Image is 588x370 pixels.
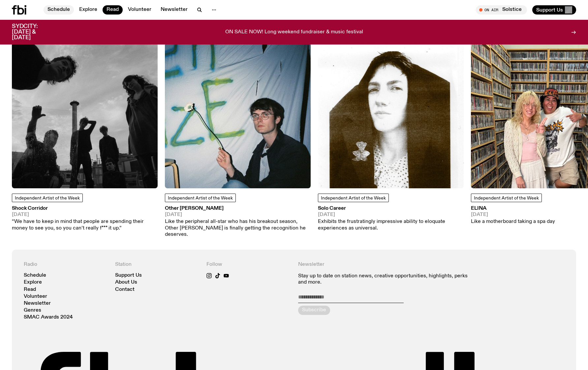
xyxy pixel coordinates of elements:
p: Like a motherboard taking a spa day [471,219,555,225]
a: Schedule [44,5,74,15]
a: Independent Artist of the Week [12,194,83,202]
a: Shock Corridor[DATE]“We have to keep in mind that people are spending their money to see you, so ... [12,206,158,231]
a: Newsletter [24,301,51,306]
h4: Radio [24,262,107,268]
span: Independent Artist of the Week [168,196,233,200]
span: Independent Artist of the Week [15,196,80,200]
h3: Other [PERSON_NAME] [165,206,311,211]
h3: Shock Corridor [12,206,158,211]
img: A slightly sepia tinged, black and white portrait of Solo Career. She is looking at the camera wi... [318,43,464,188]
a: About Us [115,280,137,285]
span: [DATE] [471,212,555,217]
a: Independent Artist of the Week [165,194,236,202]
a: Other [PERSON_NAME][DATE]Like the peripheral all-star who has his breakout season, Other [PERSON_... [165,206,311,238]
h3: ELINA [471,206,555,211]
a: ELINA[DATE]Like a motherboard taking a spa day [471,206,555,225]
a: Independent Artist of the Week [471,194,542,202]
button: On AirSolstice [476,5,527,15]
a: Read [103,5,123,15]
a: Explore [24,280,42,285]
a: Genres [24,308,41,313]
p: Exhibits the frustratingly impressive ability to eloquate experiences as universal. [318,219,464,231]
span: [DATE] [12,212,158,217]
a: Solo Career[DATE]Exhibits the frustratingly impressive ability to eloquate experiences as universal. [318,206,464,231]
p: ON SALE NOW! Long weekend fundraiser & music festival [225,29,363,35]
a: Support Us [115,273,142,278]
img: A black and white image of the six members of Shock Corridor, cast slightly in shadow [12,43,158,188]
h3: SYDCITY: [DATE] & [DATE] [12,24,54,41]
span: [DATE] [318,212,464,217]
a: SMAC Awards 2024 [24,315,73,320]
button: Subscribe [298,306,330,315]
a: Newsletter [157,5,192,15]
p: Like the peripheral all-star who has his breakout season, Other [PERSON_NAME] is finally getting ... [165,219,311,238]
h4: Newsletter [298,262,473,268]
h4: Station [115,262,199,268]
span: Independent Artist of the Week [321,196,386,200]
span: Support Us [536,7,563,13]
a: Explore [75,5,101,15]
h4: Follow [206,262,290,268]
a: Volunteer [24,294,47,299]
img: Other Joe sits to the right of frame, eyes acast, holding a flower with a long stem. He is sittin... [165,43,311,188]
a: Read [24,287,36,292]
p: Stay up to date on station news, creative opportunities, highlights, perks and more. [298,273,473,286]
h3: Solo Career [318,206,464,211]
a: Contact [115,287,135,292]
a: Schedule [24,273,46,278]
span: [DATE] [165,212,311,217]
span: Independent Artist of the Week [474,196,539,200]
a: Volunteer [124,5,155,15]
button: Support Us [532,5,576,15]
p: “We have to keep in mind that people are spending their money to see you, so you can’t really f**... [12,219,158,231]
a: Independent Artist of the Week [318,194,389,202]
